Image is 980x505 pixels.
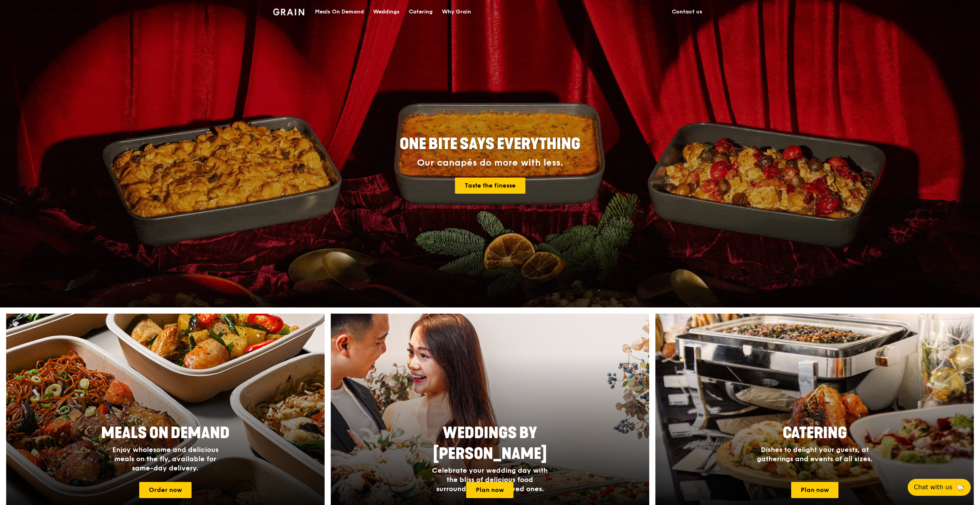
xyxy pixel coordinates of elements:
span: Enjoy wholesome and delicious meals on the fly, available for same-day delivery. [112,445,218,472]
a: Catering [404,0,437,23]
div: Our canapés do more with less. [352,158,628,168]
span: Celebrate your wedding day with the bliss of delicious food surrounded by your loved ones. [432,466,548,493]
span: 🦙 [955,483,965,492]
a: Order now [139,482,192,498]
img: Grain [273,8,304,15]
span: ONE BITE SAYS EVERYTHING [400,135,580,153]
span: Meals On Demand [101,424,230,442]
a: Plan now [466,482,513,498]
a: Taste the finesse [455,178,525,194]
button: Chat with us🦙 [908,479,971,496]
span: Catering [783,424,847,442]
a: Weddings [368,0,404,23]
a: Why Grain [437,0,476,23]
div: Meals On Demand [315,0,364,23]
div: Catering [409,0,433,23]
a: Plan now [791,482,838,498]
span: Chat with us [914,483,952,492]
div: Weddings [373,0,400,23]
a: Contact us [667,0,707,23]
span: Weddings by [PERSON_NAME] [433,424,547,463]
span: Dishes to delight your guests, at gatherings and events of all sizes. [757,445,872,463]
div: Why Grain [442,0,471,23]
